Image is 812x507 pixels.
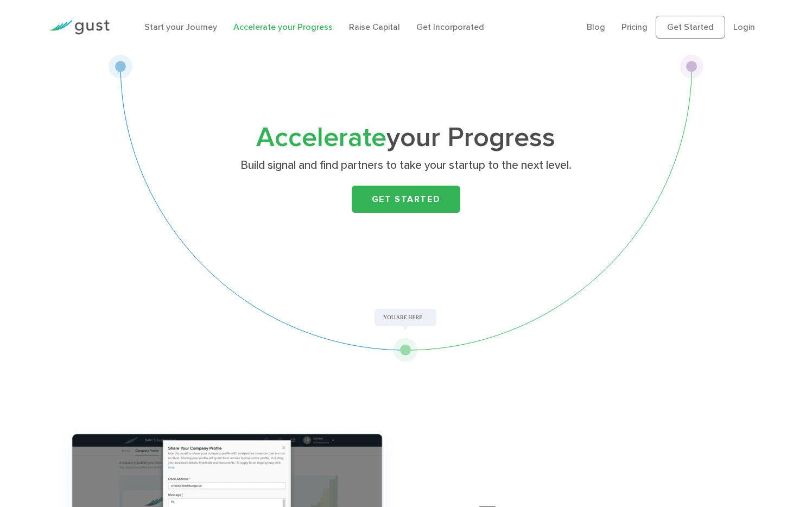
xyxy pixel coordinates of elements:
[733,22,755,32] a: Login
[587,22,605,32] a: Blog
[49,20,110,35] img: Gust Logo
[192,125,620,150] h1: your Progress
[352,186,460,213] a: Get Started
[416,22,484,32] a: Get Incorporated
[233,22,333,32] a: Accelerate your Progress
[349,22,400,32] a: Raise Capital
[195,158,616,173] p: Build signal and find partners to take your startup to the next level.
[144,22,217,32] a: Start your Journey
[256,122,386,154] span: Accelerate
[656,16,725,39] a: Get Started
[621,22,648,32] a: Pricing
